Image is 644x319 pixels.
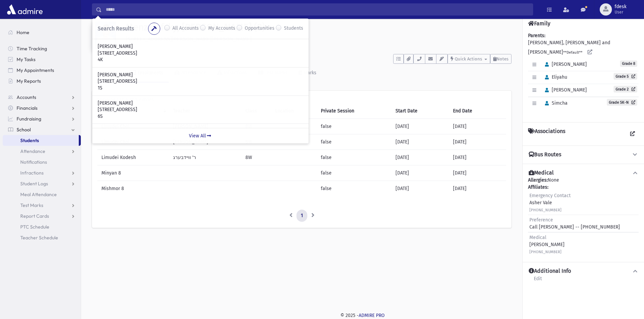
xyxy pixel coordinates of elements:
[391,134,449,150] td: [DATE]
[98,56,303,63] p: 4K
[542,87,587,93] span: [PERSON_NAME]
[172,25,199,33] label: All Accounts
[17,46,47,52] span: Time Tracking
[3,189,81,200] a: Meal Attendance
[98,78,303,85] p: [STREET_ADDRESS]
[92,64,125,83] a: Activity
[317,181,392,196] td: false
[490,54,511,64] button: Notes
[391,165,449,181] td: [DATE]
[391,103,449,119] th: Start Date
[359,313,385,318] a: ADMIRE PRO
[97,181,169,196] td: Mishmor 8
[5,3,44,16] img: AdmirePro
[98,72,303,91] a: [PERSON_NAME] [STREET_ADDRESS] 1S
[97,165,169,181] td: Minyan 8
[3,211,81,221] a: Report Cards
[3,221,81,232] a: PTC Schedule
[92,128,309,143] a: View All
[3,135,79,146] a: Students
[3,157,81,167] a: Notifications
[3,124,81,135] a: School
[169,150,241,165] td: ר' וויידבערג
[615,4,626,9] span: fdesk
[20,235,58,241] span: Teacher Schedule
[245,25,275,33] label: Opportunities
[17,67,54,73] span: My Appointments
[449,181,506,196] td: [DATE]
[17,127,31,133] span: School
[20,148,45,154] span: Attendance
[449,103,506,119] th: End Date
[391,119,449,134] td: [DATE]
[614,86,637,92] a: Grade 2
[3,27,81,38] a: Home
[528,20,550,27] h4: Family
[449,134,506,150] td: [DATE]
[3,167,81,178] a: Infractions
[98,100,303,107] p: [PERSON_NAME]
[126,36,511,42] h6: [STREET_ADDRESS][PERSON_NAME][PERSON_NAME]
[98,50,303,57] p: [STREET_ADDRESS]
[455,56,482,61] span: Quick Actions
[317,119,392,134] td: false
[98,85,303,91] p: 1S
[542,74,567,80] span: Eliyahu
[533,275,542,287] a: Edit
[528,169,639,177] button: Medical
[529,151,561,158] h4: Bus Routes
[17,105,38,111] span: Financials
[529,268,571,275] h4: Additional Info
[3,103,81,113] a: Financials
[3,178,81,189] a: Student Logs
[528,177,548,183] b: Allergies:
[449,119,506,134] td: [DATE]
[20,213,49,219] span: Report Cards
[20,170,44,176] span: Infractions
[98,100,303,120] a: [PERSON_NAME] [STREET_ADDRESS] 6S
[607,99,637,106] a: Grade SK-N
[391,181,449,196] td: [DATE]
[620,60,637,67] span: Grade 8
[98,106,303,113] p: [STREET_ADDRESS]
[241,150,271,165] td: 8W
[17,78,41,84] span: My Reports
[92,22,119,49] img: 9OQef8=
[317,165,392,181] td: false
[317,103,392,119] th: Private Session
[20,137,39,143] span: Students
[17,56,35,62] span: My Tasks
[529,235,546,240] span: Medical
[497,56,508,61] span: Notes
[296,210,307,222] a: 1
[3,92,81,103] a: Accounts
[626,128,639,140] a: View all Associations
[317,134,392,150] td: false
[449,165,506,181] td: [DATE]
[317,150,392,165] td: false
[17,94,36,100] span: Accounts
[528,268,639,275] button: Additional Info
[98,43,303,63] a: [PERSON_NAME] [STREET_ADDRESS] 4K
[102,3,533,16] input: Search
[284,25,303,33] label: Students
[20,202,43,208] span: Test Marks
[97,150,169,165] td: Limudei Kodesh
[20,159,47,165] span: Notifications
[126,22,511,33] h1: Menzelefsky, [PERSON_NAME] (8)
[20,181,48,187] span: Student Logs
[542,100,568,106] span: Simcha
[98,113,303,120] p: 6S
[528,32,639,117] div: [PERSON_NAME], [PERSON_NAME] and [PERSON_NAME]
[529,234,565,255] div: [PERSON_NAME]
[449,150,506,165] td: [DATE]
[614,73,637,80] a: Grade 5
[98,72,303,78] p: [PERSON_NAME]
[542,61,587,67] span: [PERSON_NAME]
[17,29,29,35] span: Home
[3,43,81,54] a: Time Tracking
[528,184,548,190] b: Affiliates:
[3,232,81,243] a: Teacher Schedule
[17,116,41,122] span: Fundraising
[208,25,235,33] label: My Accounts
